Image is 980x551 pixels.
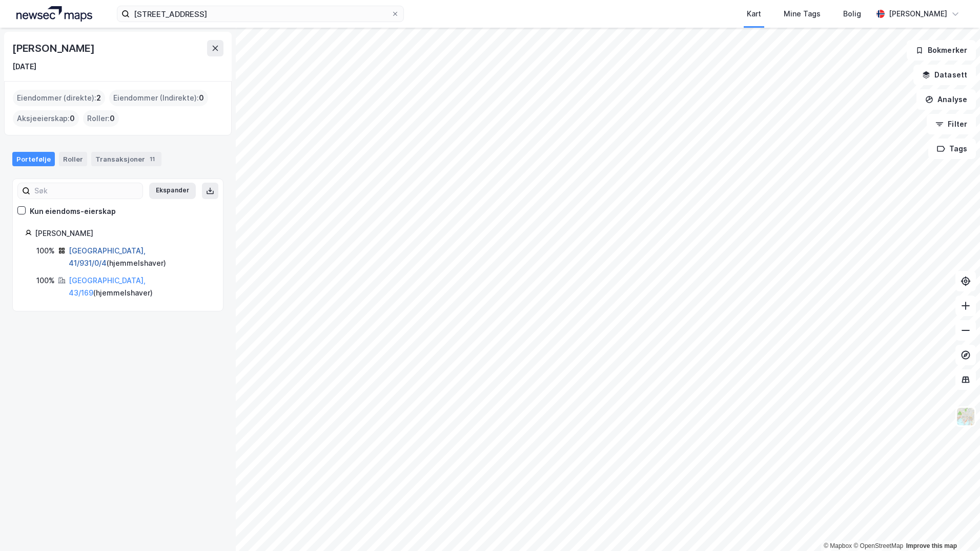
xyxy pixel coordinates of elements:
div: Mine Tags [784,8,821,20]
a: [GEOGRAPHIC_DATA], 41/931/0/4 [69,246,146,267]
div: [PERSON_NAME] [35,227,211,240]
div: [PERSON_NAME] [12,40,96,56]
div: Kart [747,8,761,20]
button: Ekspander [149,183,196,199]
a: [GEOGRAPHIC_DATA], 43/169 [69,276,146,297]
div: Eiendommer (Indirekte) : [109,90,208,106]
input: Søk på adresse, matrikkel, gårdeiere, leietakere eller personer [130,6,391,22]
span: 0 [199,92,204,104]
span: 2 [96,92,101,104]
div: Aksjeeierskap : [13,110,79,127]
a: Mapbox [824,542,852,549]
button: Analyse [916,89,976,110]
div: 11 [147,154,157,164]
button: Filter [927,114,976,134]
div: Kun eiendoms-eierskap [30,205,116,218]
iframe: Chat Widget [929,502,980,551]
div: ( hjemmelshaver ) [69,245,211,269]
div: Kontrollprogram for chat [929,502,980,551]
div: [DATE] [12,61,36,73]
div: 100% [36,245,55,257]
img: logo.a4113a55bc3d86da70a041830d287a7e.svg [16,6,92,22]
div: Portefølje [12,152,55,166]
div: Transaksjoner [91,152,161,166]
button: Datasett [913,65,976,85]
button: Bokmerker [907,40,976,61]
span: 0 [70,112,75,125]
a: OpenStreetMap [853,542,903,549]
input: Søk [30,183,142,199]
img: Z [956,407,975,426]
span: 0 [110,112,115,125]
div: [PERSON_NAME] [889,8,947,20]
div: ( hjemmelshaver ) [69,274,211,299]
div: Roller : [83,110,119,127]
div: Bolig [843,8,861,20]
div: Eiendommer (direkte) : [13,90,105,106]
div: 100% [36,274,55,287]
a: Improve this map [906,542,957,549]
button: Tags [928,139,976,159]
div: Roller [59,152,87,166]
